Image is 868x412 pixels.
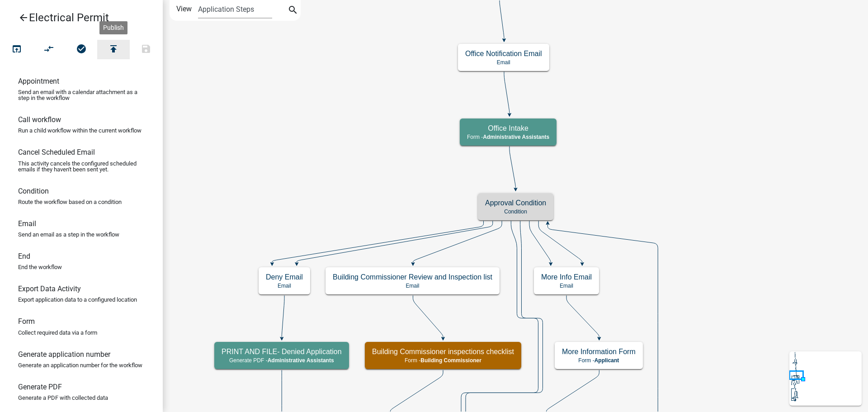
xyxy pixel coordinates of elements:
p: Email [465,59,542,66]
p: Email [266,283,303,289]
h6: Generate PDF [18,383,62,391]
p: Email [541,283,592,289]
i: check_circle [76,43,87,56]
p: Form - [372,357,514,364]
p: Email [333,283,492,289]
button: search [286,4,300,18]
p: Form - [467,134,549,140]
i: arrow_back [18,12,29,25]
i: publish [108,43,119,56]
h6: Condition [18,187,49,195]
span: Administrative Assistants [268,357,334,364]
p: Export application data to a configured location [18,297,137,303]
button: Save [130,40,162,59]
h5: Office Notification Email [465,49,542,58]
p: Collect required data via a form [18,330,97,336]
h6: Form [18,317,35,326]
i: compare_arrows [44,43,55,56]
p: Form - [562,357,636,364]
h6: Email [18,219,36,228]
i: open_in_browser [11,43,22,56]
p: Generate PDF - [222,357,342,364]
button: Test Workflow [0,40,33,59]
h5: Deny Email [266,273,303,281]
i: search [288,5,298,17]
h5: Building Commissioner Review and Inspection list [333,273,492,281]
p: Generate a PDF with collected data [18,395,108,401]
a: Electrical Permit [7,7,148,28]
span: Administrative Assistants [483,134,549,140]
p: Run a child workflow within the current workflow [18,128,142,133]
h6: Export Data Activity [18,284,81,293]
h5: PRINT AND FILE- Denied Application [222,347,342,356]
h5: Building Commissioner inspections checklist [372,347,514,356]
h5: More Information Form [562,347,636,356]
p: Route the workflow based on a condition [18,199,122,205]
p: Generate an application number for the workflow [18,362,142,368]
p: Condition [485,208,546,215]
p: Send an email as a step in the workflow [18,232,119,237]
p: This activity cancels the configured scheduled emails if they haven't been sent yet. [18,161,145,172]
h6: Cancel Scheduled Email [18,148,95,156]
button: Publish [97,40,130,59]
span: Building Commissioner [420,357,481,364]
h6: Appointment [18,77,59,85]
span: Applicant [594,357,619,364]
h5: More Info Email [541,273,592,281]
h6: End [18,252,30,260]
h5: Office Intake [467,124,549,133]
h6: Call workflow [18,115,61,124]
button: No problems [65,40,98,59]
p: End the workflow [18,264,62,270]
button: Auto Layout [33,40,65,59]
p: Send an email with a calendar attachment as a step in the workflow [18,89,145,101]
i: save [141,43,151,56]
h6: Generate application number [18,350,110,359]
div: Workflow actions [0,40,162,62]
h5: Approval Condition [485,199,546,207]
div: Publish [99,21,127,34]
